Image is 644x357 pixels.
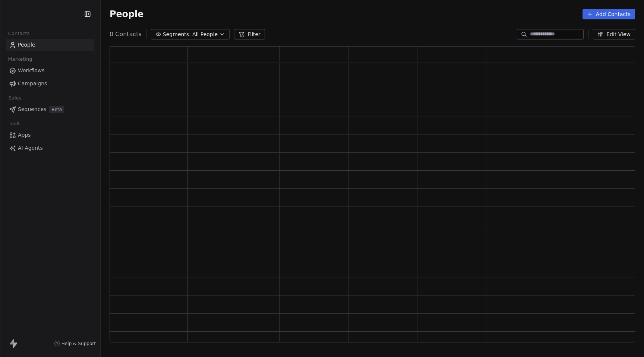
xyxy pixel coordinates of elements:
a: Workflows [6,64,94,77]
span: Beta [49,106,64,113]
span: People [110,9,143,20]
a: AI Agents [6,142,94,154]
span: Help & Support [61,341,96,347]
span: All People [192,31,218,38]
button: Filter [234,29,265,40]
span: Workflows [18,67,45,75]
span: 0 Contacts [110,30,142,39]
span: Sequences [18,105,46,113]
span: Campaigns [18,80,47,88]
span: Tools [5,118,23,129]
span: Contacts [5,28,33,39]
span: Apps [18,131,31,139]
a: Help & Support [54,341,96,347]
span: Segments: [163,31,191,38]
a: People [6,39,94,51]
span: Marketing [5,54,35,65]
span: People [18,41,35,49]
a: Apps [6,129,94,141]
button: Edit View [593,29,635,40]
span: AI Agents [18,144,43,152]
a: SequencesBeta [6,103,94,116]
button: Add Contacts [583,9,635,19]
a: Campaigns [6,78,94,90]
span: Sales [5,92,25,104]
